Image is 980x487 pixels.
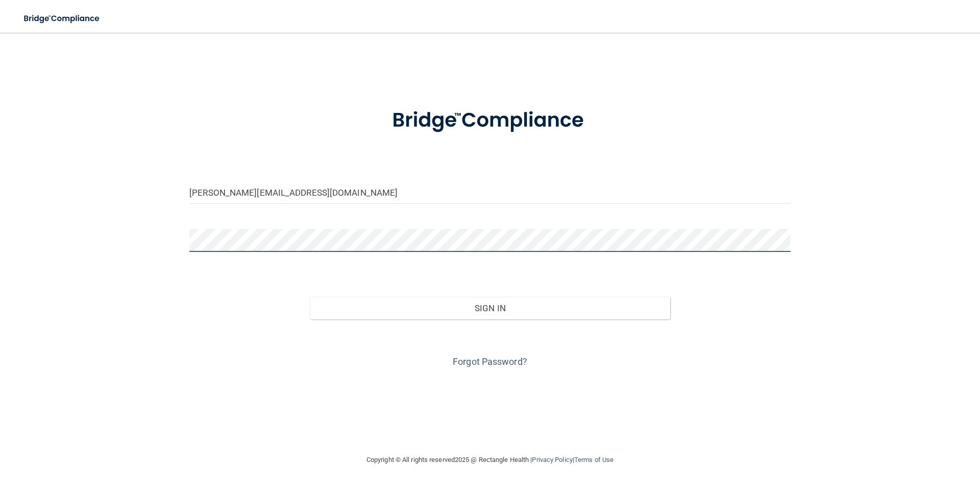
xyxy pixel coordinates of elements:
img: bridge_compliance_login_screen.278c3ca4.svg [15,8,109,29]
a: Forgot Password? [453,356,527,367]
input: Email [189,181,791,204]
a: Privacy Policy [532,456,572,463]
button: Sign In [310,297,671,319]
a: Terms of Use [574,456,614,463]
div: Copyright © All rights reserved 2025 @ Rectangle Health | | [304,444,676,476]
img: bridge_compliance_login_screen.278c3ca4.svg [371,94,609,147]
